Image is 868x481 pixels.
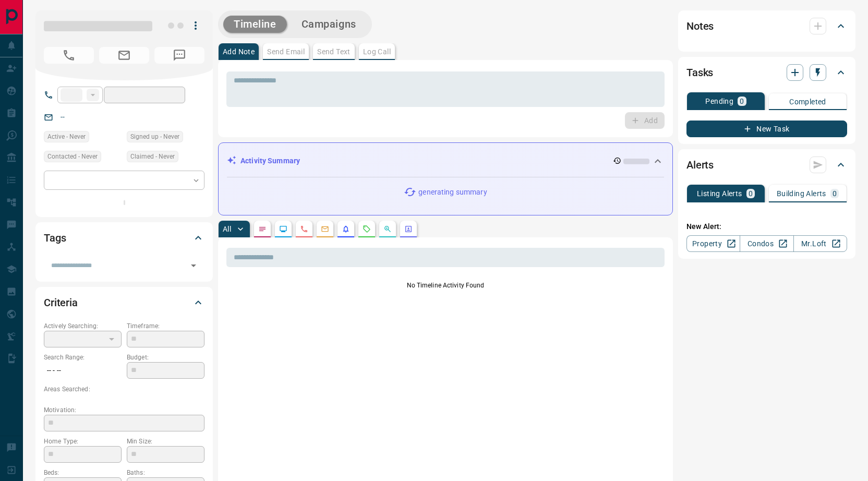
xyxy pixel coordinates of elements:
svg: Agent Actions [404,225,413,233]
p: Actively Searching: [44,321,122,331]
a: -- [61,113,65,121]
button: Campaigns [291,16,367,33]
button: New Task [686,121,847,137]
svg: Calls [300,225,308,233]
p: 0 [833,190,837,197]
p: Pending [705,98,733,105]
div: Notes [686,14,847,39]
span: No Number [154,47,204,64]
svg: Notes [258,225,267,233]
button: Open [186,258,201,273]
svg: Emails [321,225,329,233]
span: Signed up - Never [130,131,179,142]
h2: Notes [686,18,714,34]
span: Claimed - Never [130,151,175,162]
div: Tasks [686,60,847,85]
p: Budget: [127,353,204,362]
span: No Email [99,47,149,64]
div: Tags [44,225,204,250]
h2: Tags [44,230,66,246]
p: Motivation: [44,405,204,415]
p: Building Alerts [777,190,826,197]
svg: Lead Browsing Activity [279,225,287,233]
h2: Tasks [686,64,713,81]
p: Listing Alerts [697,190,742,197]
p: -- - -- [44,362,122,379]
svg: Requests [363,225,371,233]
p: Search Range: [44,353,122,362]
span: Contacted - Never [47,151,98,162]
p: Baths: [127,468,204,477]
svg: Opportunities [383,225,392,233]
div: Activity Summary [227,151,664,171]
p: New Alert: [686,221,847,232]
a: Condos [740,235,793,252]
div: Criteria [44,290,204,315]
p: generating summary [418,187,487,198]
p: Beds: [44,468,122,477]
p: 0 [749,190,753,197]
p: All [223,225,231,233]
h2: Criteria [44,294,78,311]
p: No Timeline Activity Found [226,281,665,290]
p: Areas Searched: [44,384,204,394]
p: Home Type: [44,437,122,446]
p: Timeframe: [127,321,204,331]
a: Mr.Loft [793,235,847,252]
a: Property [686,235,740,252]
p: Min Size: [127,437,204,446]
span: No Number [44,47,94,64]
svg: Listing Alerts [342,225,350,233]
div: Alerts [686,152,847,177]
p: 0 [740,98,744,105]
p: Add Note [223,48,255,55]
p: Completed [789,98,826,105]
h2: Alerts [686,157,714,173]
button: Timeline [223,16,287,33]
span: Active - Never [47,131,86,142]
p: Activity Summary [240,155,300,166]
